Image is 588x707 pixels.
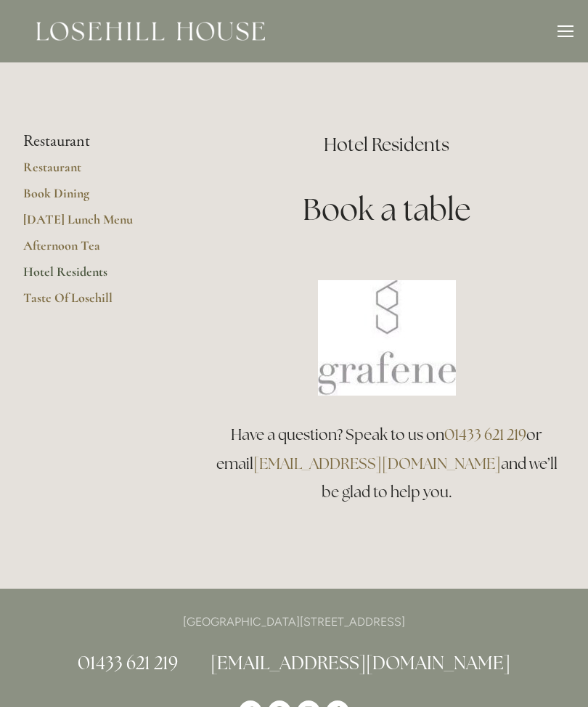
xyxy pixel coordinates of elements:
a: 01433 621 219 [78,651,178,674]
a: Restaurant [23,159,162,185]
a: [EMAIL_ADDRESS][DOMAIN_NAME] [253,454,501,473]
a: 01433 621 219 [444,425,526,444]
h3: Have a question? Speak to us on or email and we’ll be glad to help you. [208,420,565,507]
a: [DATE] Lunch Menu [23,211,162,237]
p: [GEOGRAPHIC_DATA][STREET_ADDRESS] [23,612,565,632]
a: Book Dining [23,185,162,211]
img: Losehill House [36,22,265,41]
a: Taste Of Losehill [23,290,162,316]
h1: Book a table [208,188,565,231]
a: [EMAIL_ADDRESS][DOMAIN_NAME] [211,651,510,674]
h2: Hotel Residents [208,132,565,158]
li: Restaurant [23,132,162,151]
a: Hotel Residents [23,263,162,290]
img: Book a table at Grafene Restaurant @ Losehill [318,280,456,396]
a: Afternoon Tea [23,237,162,263]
